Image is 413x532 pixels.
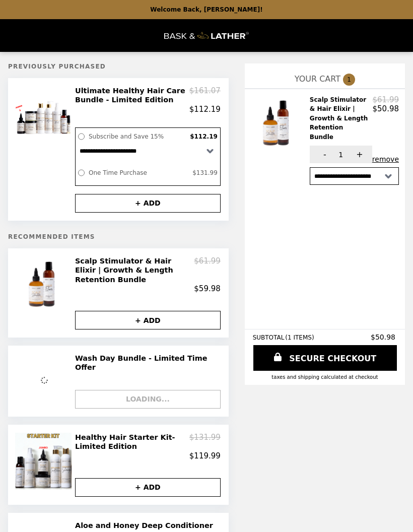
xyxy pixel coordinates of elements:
p: $59.98 [194,284,221,293]
img: Ultimate Healthy Hair Care Bundle - Limited Edition [15,86,74,143]
a: SECURE CHECKOUT [253,345,397,371]
img: Brand Logo [164,25,249,46]
label: $131.99 [190,167,220,179]
h5: Recommended Items [8,233,229,240]
p: $131.99 [189,433,221,451]
h5: Previously Purchased [8,63,229,70]
p: $161.07 [189,86,221,105]
span: 1 [338,151,343,159]
button: + [345,146,372,163]
h2: Scalp Stimulator & Hair Elixir | Growth & Length Retention Bundle [310,95,373,142]
h2: Scalp Stimulator & Hair Elixir | Growth & Length Retention Bundle [75,256,194,284]
p: Welcome Back, [PERSON_NAME]! [150,6,262,13]
button: + ADD [75,194,221,213]
label: $112.19 [187,130,220,143]
button: - [310,146,337,163]
h2: Ultimate Healthy Hair Care Bundle - Limited Edition [75,86,189,105]
div: Taxes and Shipping calculated at checkout [253,374,397,380]
span: 1 [343,74,355,86]
select: Select a subscription option [76,143,220,160]
p: $112.19 [189,105,221,114]
p: $61.99 [373,95,399,104]
button: remove [372,155,399,163]
select: Select a subscription option [310,167,399,185]
img: Healthy Hair Starter Kit- Limited Edition [15,433,74,489]
span: YOUR CART [295,74,340,84]
span: $50.98 [371,333,397,341]
p: $61.99 [194,256,221,284]
label: One Time Purchase [86,167,190,179]
img: Scalp Stimulator & Hair Elixir | Growth & Length Retention Bundle [249,95,308,152]
span: SUBTOTAL [253,334,286,341]
p: $50.98 [373,104,399,113]
button: + ADD [75,478,221,497]
button: + ADD [75,311,221,329]
h2: Wash Day Bundle - Limited Time Offer [75,354,217,372]
label: Subscribe and Save 15% [86,130,187,143]
p: $119.99 [189,451,221,460]
span: ( 1 ITEMS ) [286,334,314,341]
img: Scalp Stimulator & Hair Elixir | Growth & Length Retention Bundle [15,256,74,313]
h2: Healthy Hair Starter Kit- Limited Edition [75,433,189,451]
h2: Aloe and Honey Deep Conditioner [75,521,217,530]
